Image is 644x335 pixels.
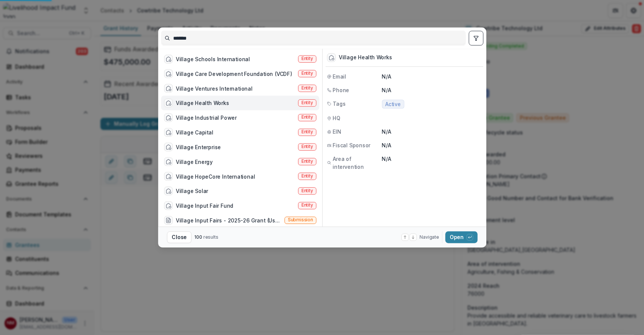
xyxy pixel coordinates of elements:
button: Close [167,231,191,243]
div: Village Energy [175,158,212,165]
span: Fiscal Sponsor [333,142,370,149]
span: Email [333,73,346,80]
span: HQ [333,114,340,122]
div: Village Care Development Foundation (VCDF) [175,70,292,77]
p: N/A [382,73,482,80]
p: N/A [382,142,482,149]
span: EIN [333,128,341,136]
div: Village Health Works [175,99,229,107]
span: Navigate [420,234,439,240]
span: Entity [301,85,313,91]
p: N/A [382,128,482,136]
span: Entity [301,130,313,135]
button: toggle filters [469,31,483,46]
span: Entity [301,188,313,193]
div: Village Health Works [338,54,392,60]
span: 100 [194,234,202,240]
span: Entity [301,203,313,208]
div: Village Capital [175,128,213,136]
div: Village Enterprise [175,143,221,151]
span: Entity [301,173,313,179]
span: Submission [287,218,313,223]
p: N/A [382,86,482,94]
div: Village HopeCore International [175,173,255,180]
div: Village Industrial Power [175,114,237,121]
div: Village Input Fairs - 2025-26 Grant (Use this form to record information about a Fund, Special Pr... [175,216,281,224]
span: Tags [333,100,346,107]
div: Village Schools International [175,55,250,63]
p: N/A [382,155,482,163]
span: Entity [301,159,313,164]
span: Entity [301,144,313,150]
span: results [203,234,218,240]
div: Village Ventures International [175,85,252,92]
span: Active [385,101,401,107]
div: Village Solar [175,187,208,195]
span: Area of intervention [333,155,382,171]
button: Open [445,231,477,243]
span: Entity [301,71,313,76]
span: Entity [301,100,313,105]
span: Entity [301,115,313,120]
span: Entity [301,56,313,62]
div: Village Input Fair Fund [175,202,233,209]
span: Phone [333,86,349,94]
